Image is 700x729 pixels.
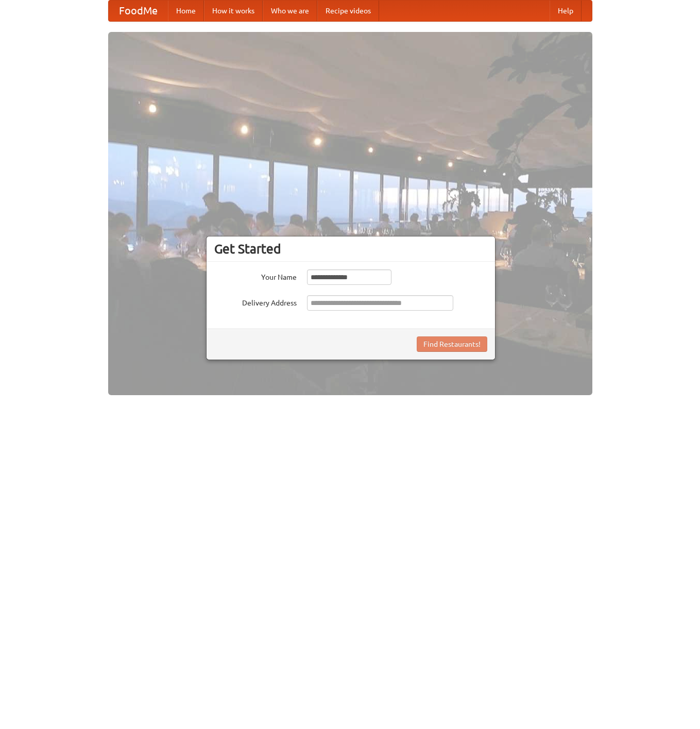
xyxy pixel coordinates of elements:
[263,1,317,21] a: Who we are
[214,241,487,257] h3: Get Started
[168,1,204,21] a: Home
[550,1,582,21] a: Help
[204,1,263,21] a: How it works
[214,295,297,308] label: Delivery Address
[109,1,168,21] a: FoodMe
[417,336,487,352] button: Find Restaurants!
[317,1,379,21] a: Recipe videos
[214,269,297,282] label: Your Name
